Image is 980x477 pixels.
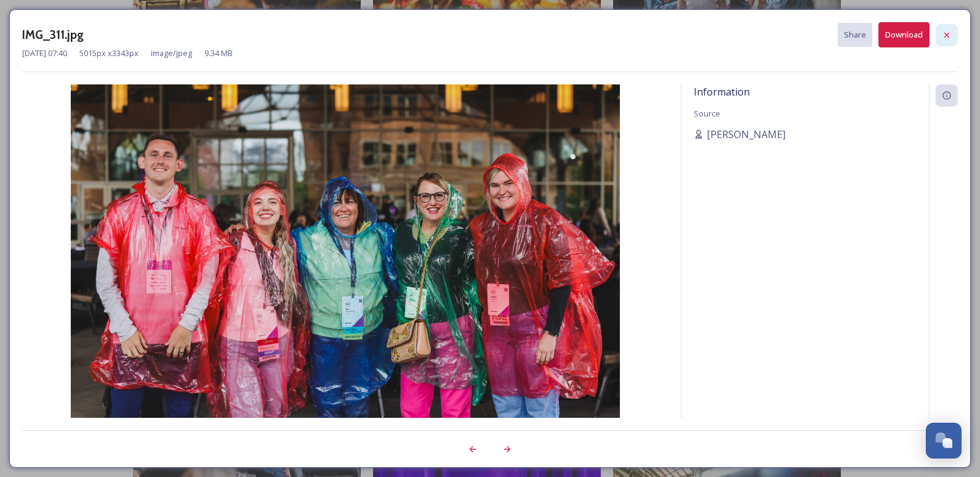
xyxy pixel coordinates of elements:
button: Open Chat [926,423,962,459]
span: Source [694,108,720,119]
img: IMG_311.jpg [22,84,669,450]
span: image/jpeg [151,47,192,59]
span: [PERSON_NAME] [707,127,785,142]
span: Information [694,85,750,99]
button: Download [878,22,930,47]
span: 9.34 MB [204,47,233,59]
button: Share [838,23,872,47]
span: [DATE] 07:40 [22,47,67,59]
span: 5015 px x 3343 px [79,47,139,59]
h3: IMG_311.jpg [22,26,84,44]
